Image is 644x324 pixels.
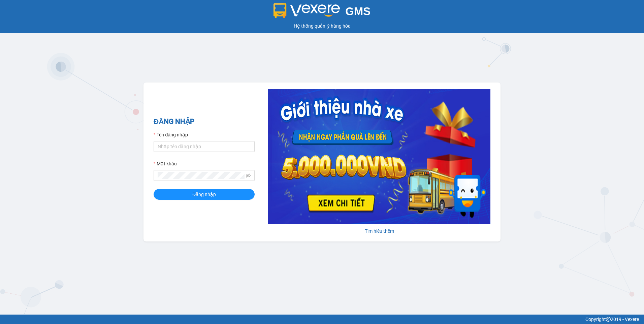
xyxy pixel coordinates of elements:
span: Đăng nhập [192,191,216,198]
label: Mật khẩu [154,160,177,167]
span: copyright [606,317,611,322]
span: GMS [345,5,371,18]
span: eye-invisible [246,173,251,178]
img: banner-0 [268,89,490,224]
img: logo 2 [273,3,340,18]
a: GMS [273,10,371,15]
div: Hệ thống quản lý hàng hóa [2,22,642,30]
h2: ĐĂNG NHẬP [154,116,255,127]
input: Tên đăng nhập [154,141,255,152]
label: Tên đăng nhập [154,131,188,138]
div: Copyright 2019 - Vexere [5,316,639,323]
button: Đăng nhập [154,189,255,200]
div: Tìm hiểu thêm [268,227,490,235]
input: Mật khẩu [158,172,245,179]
